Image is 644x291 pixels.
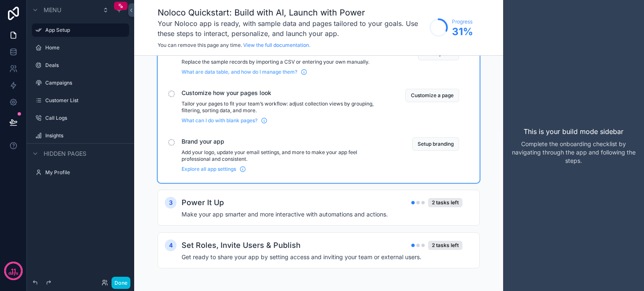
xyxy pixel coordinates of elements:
p: Complete the onboarding checklist by navigating through the app and following the steps. [510,140,637,165]
span: Progress [452,18,473,25]
h3: Your Noloco app is ready, with sample data and pages tailored to your goals. Use these steps to i... [158,18,425,39]
label: Call Logs [45,115,124,121]
label: Home [45,44,124,51]
p: days [8,270,18,277]
p: 11 [11,267,16,275]
label: Customer List [45,97,124,104]
span: Menu [44,6,61,14]
span: Hidden pages [44,149,86,158]
label: Deals [45,62,124,69]
span: You can remove this page any time. [158,42,242,48]
span: 31 % [452,25,473,39]
p: This is your build mode sidebar [524,126,623,136]
label: Campaigns [45,80,124,86]
label: App Setup [45,27,124,33]
label: Insights [45,132,124,139]
label: My Profile [45,169,124,176]
h1: Noloco Quickstart: Build with AI, Launch with Power [158,7,425,18]
button: Done [112,277,130,289]
a: View the full documentation. [243,42,310,48]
